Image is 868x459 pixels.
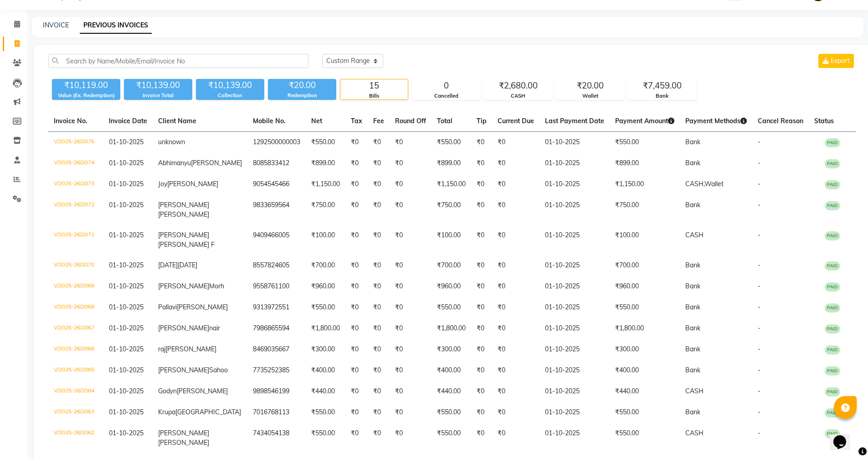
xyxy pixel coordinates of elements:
[158,231,209,239] span: [PERSON_NAME]
[306,318,345,339] td: ₹1,800.00
[431,195,471,225] td: ₹750.00
[492,255,539,276] td: ₹0
[109,180,144,188] span: 01-10-2025
[109,429,144,437] span: 01-10-2025
[368,132,390,153] td: ₹0
[685,261,700,269] span: Bank
[345,360,368,381] td: ₹0
[492,381,539,402] td: ₹0
[306,402,345,423] td: ₹550.00
[109,159,144,167] span: 01-10-2025
[539,276,610,297] td: 01-10-2025
[80,17,152,34] a: PREVIOUS INVOICES
[492,132,539,153] td: ₹0
[498,117,534,125] span: Current Due
[368,153,390,174] td: ₹0
[471,174,492,195] td: ₹0
[685,429,704,437] span: CASH
[109,408,144,416] span: 01-10-2025
[109,282,144,290] span: 01-10-2025
[306,132,345,153] td: ₹550.00
[758,201,760,209] span: -
[247,225,306,255] td: 9409466005
[431,153,471,174] td: ₹899.00
[825,429,840,438] span: PAID
[431,174,471,195] td: ₹1,150.00
[471,132,492,153] td: ₹0
[758,429,760,437] span: -
[177,387,228,395] span: [PERSON_NAME]
[109,201,144,209] span: 01-10-2025
[247,402,306,423] td: 7016768113
[158,438,209,447] span: [PERSON_NAME]
[306,381,345,402] td: ₹440.00
[492,339,539,360] td: ₹0
[109,366,144,374] span: 01-10-2025
[43,21,69,29] a: INVOICE
[209,282,224,290] span: Morh
[48,339,103,360] td: V/2025-26/2066
[48,318,103,339] td: V/2025-26/2067
[345,276,368,297] td: ₹0
[431,225,471,255] td: ₹100.00
[268,92,336,99] div: Redemption
[825,201,840,210] span: PAID
[368,225,390,255] td: ₹0
[345,153,368,174] td: ₹0
[390,132,431,153] td: ₹0
[158,387,177,395] span: Godyn
[196,79,264,92] div: ₹10,139.00
[345,318,368,339] td: ₹0
[610,402,680,423] td: ₹550.00
[471,381,492,402] td: ₹0
[306,423,345,453] td: ₹550.00
[390,297,431,318] td: ₹0
[431,360,471,381] td: ₹400.00
[471,297,492,318] td: ₹0
[685,159,700,167] span: Bank
[830,422,859,450] iframe: chat widget
[158,303,177,311] span: Pallavi
[48,255,103,276] td: V/2025-26/2070
[368,318,390,339] td: ₹0
[368,402,390,423] td: ₹0
[345,225,368,255] td: ₹0
[492,360,539,381] td: ₹0
[818,54,854,68] button: Export
[685,138,700,146] span: Bank
[758,345,760,353] span: -
[610,339,680,360] td: ₹300.00
[539,195,610,225] td: 01-10-2025
[390,255,431,276] td: ₹0
[492,423,539,453] td: ₹0
[492,174,539,195] td: ₹0
[431,255,471,276] td: ₹700.00
[610,423,680,453] td: ₹550.00
[471,276,492,297] td: ₹0
[758,231,760,239] span: -
[539,381,610,402] td: 01-10-2025
[390,423,431,453] td: ₹0
[610,360,680,381] td: ₹400.00
[247,360,306,381] td: 7735252385
[306,153,345,174] td: ₹899.00
[431,402,471,423] td: ₹550.00
[124,79,192,92] div: ₹10,139.00
[48,423,103,453] td: V/2025-26/2062
[539,360,610,381] td: 01-10-2025
[431,276,471,297] td: ₹960.00
[158,345,165,353] span: raj
[247,195,306,225] td: 9833659564
[610,297,680,318] td: ₹550.00
[247,174,306,195] td: 9054545466
[158,324,209,332] span: [PERSON_NAME]
[471,153,492,174] td: ₹0
[831,57,850,65] span: Export
[158,210,209,219] span: [PERSON_NAME]
[109,387,144,395] span: 01-10-2025
[431,423,471,453] td: ₹550.00
[345,255,368,276] td: ₹0
[390,174,431,195] td: ₹0
[758,138,760,146] span: -
[306,276,345,297] td: ₹960.00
